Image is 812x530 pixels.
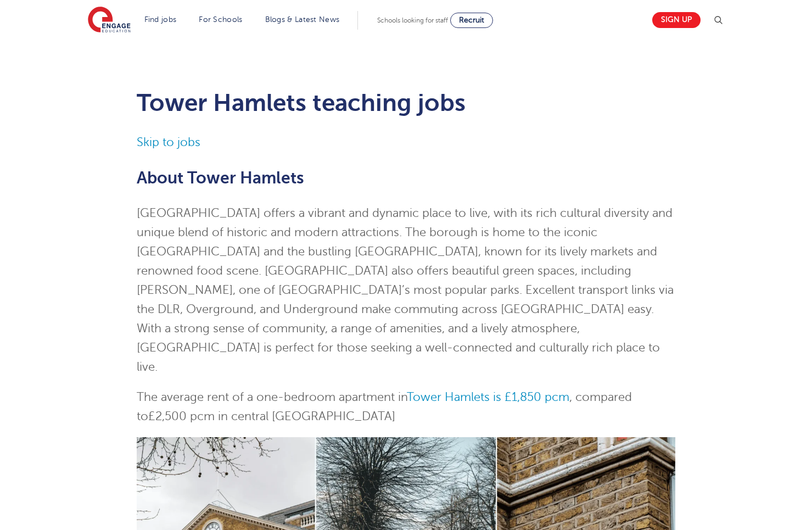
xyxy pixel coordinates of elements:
[88,7,131,34] img: Engage Education
[407,390,569,404] a: Tower Hamlets is £1,850 pcm
[137,204,675,377] p: [GEOGRAPHIC_DATA] offers a vibrant and dynamic place to live, with its rich cultural diversity an...
[377,16,448,24] span: Schools looking for staff
[199,15,242,24] a: For Schools
[137,169,304,187] span: About Tower Hamlets
[144,15,177,24] a: Find jobs
[652,12,701,28] a: Sign up
[137,89,675,116] h1: Tower Hamlets teaching jobs
[137,390,407,404] span: The average rent of a one-bedroom apartment in
[265,15,340,24] a: Blogs & Latest News
[459,16,484,24] span: Recruit
[450,13,493,28] a: Recruit
[148,410,395,423] span: £2,500 pcm in central [GEOGRAPHIC_DATA]
[137,136,200,149] a: Skip to jobs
